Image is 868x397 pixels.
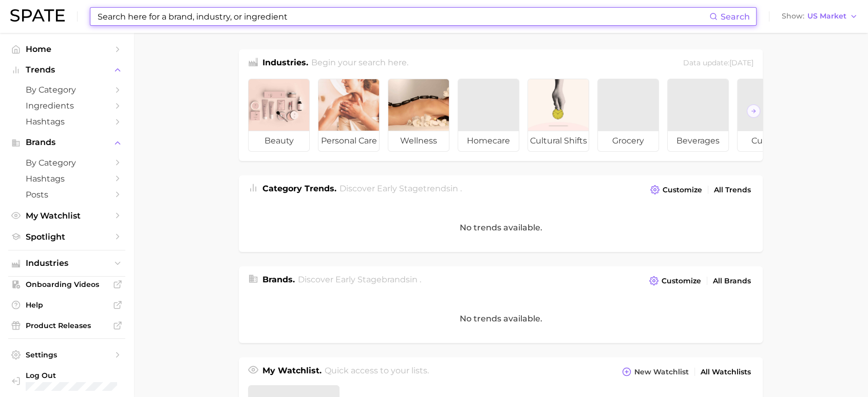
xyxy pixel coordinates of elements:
span: Ingredients [26,101,108,111]
img: SPATE [10,9,65,22]
a: culinary [737,79,799,152]
h2: Quick access to your lists. [325,365,429,379]
span: Home [26,44,108,54]
a: grocery [597,79,659,152]
h1: My Watchlist. [262,365,322,379]
button: Scroll Right [747,104,760,118]
span: New Watchlist [634,368,689,376]
button: New Watchlist [619,365,691,379]
span: wellness [388,131,449,151]
a: Log out. Currently logged in with e-mail trisha.hanold@schreiberfoods.com. [8,368,125,394]
a: Hashtags [8,171,125,187]
span: Discover Early Stage trends in . [339,184,462,193]
span: Trends [26,65,108,75]
button: ShowUS Market [779,10,860,23]
span: homecare [458,131,519,151]
a: Home [8,41,125,57]
span: All Watchlists [701,368,751,376]
span: beauty [249,131,309,151]
span: Customize [663,186,702,194]
span: Spotlight [26,232,108,242]
a: All Brands [710,274,753,288]
h2: Begin your search here. [311,57,408,70]
a: Onboarding Videos [8,277,125,292]
a: personal care [318,79,380,152]
span: Category Trends . [262,184,336,193]
span: Log Out [26,371,151,380]
span: Product Releases [26,321,108,330]
span: All Trends [714,186,751,194]
span: grocery [598,131,658,151]
span: culinary [738,131,798,151]
a: beauty [248,79,310,152]
button: Industries [8,256,125,271]
span: by Category [26,158,108,168]
a: Posts [8,187,125,203]
div: Data update: [DATE] [683,57,753,70]
span: Search [721,12,750,22]
div: No trends available. [239,294,763,343]
span: cultural shifts [528,131,589,151]
a: by Category [8,82,125,98]
a: by Category [8,155,125,171]
a: Ingredients [8,98,125,114]
span: Hashtags [26,174,108,184]
span: Brands [26,138,108,147]
span: beverages [668,131,728,151]
div: No trends available. [239,203,763,252]
button: Customize [647,274,704,288]
span: All Brands [713,277,751,285]
span: Discover Early Stage brands in . [298,275,421,284]
span: personal care [318,131,379,151]
span: Posts [26,190,108,200]
a: Help [8,297,125,313]
span: My Watchlist [26,211,108,221]
span: Show [782,13,804,19]
a: wellness [388,79,449,152]
a: Hashtags [8,114,125,130]
span: US Market [807,13,846,19]
button: Brands [8,135,125,150]
span: Settings [26,350,108,359]
a: All Trends [711,183,753,197]
h1: Industries. [262,57,308,70]
a: Spotlight [8,229,125,245]
button: Trends [8,62,125,78]
a: Product Releases [8,318,125,333]
span: by Category [26,85,108,95]
span: Help [26,300,108,310]
span: Industries [26,259,108,268]
a: beverages [667,79,729,152]
input: Search here for a brand, industry, or ingredient [97,8,709,25]
span: Onboarding Videos [26,280,108,289]
a: All Watchlists [698,365,753,379]
a: My Watchlist [8,208,125,224]
a: cultural shifts [527,79,589,152]
span: Hashtags [26,117,108,127]
a: homecare [458,79,519,152]
span: Brands . [262,275,295,284]
a: Settings [8,347,125,363]
span: Customize [662,277,701,285]
button: Customize [648,183,705,197]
